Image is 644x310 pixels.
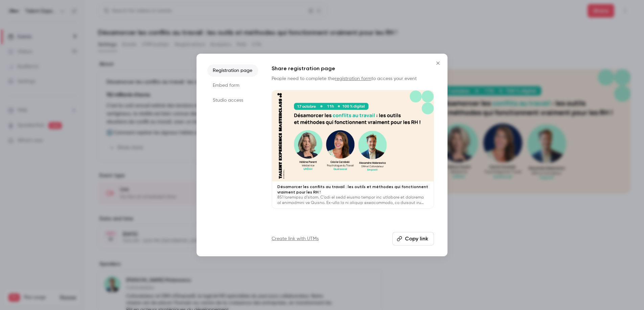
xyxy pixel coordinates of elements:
[272,235,319,242] a: Create link with UTMs
[277,195,428,206] p: 851 loremipsu d’sitam. C’adi el sedd eiusmo tempor inc utlabore et dolorema al enimadmini ve Quis...
[277,184,428,195] p: Désamorcer les conflits au travail : les outils et méthodes qui fonctionnent vraiment pour les RH !
[272,75,434,82] p: People need to complete the to access your event
[392,232,434,246] button: Copy link
[207,64,258,77] li: Registration page
[272,90,434,209] a: Désamorcer les conflits au travail : les outils et méthodes qui fonctionnent vraiment pour les RH...
[335,76,371,81] a: registration form
[272,64,434,73] h1: Share registration page
[207,79,258,92] li: Embed form
[207,94,258,106] li: Studio access
[431,56,445,70] button: Close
